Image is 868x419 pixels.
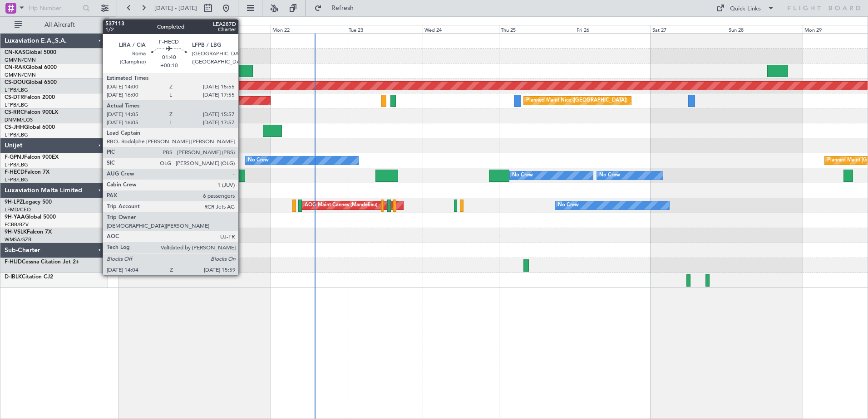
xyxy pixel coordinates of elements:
[5,87,28,93] a: LFPB/LBG
[5,170,25,175] span: F-HECD
[24,22,96,28] span: All Aircraft
[5,155,59,160] a: F-GPNJFalcon 900EX
[5,125,55,130] a: CS-JHHGlobal 6000
[5,259,22,265] span: F-HIJD
[248,154,269,167] div: No Crew
[5,50,25,55] span: CN-KAS
[324,5,362,11] span: Refresh
[5,259,79,265] a: F-HIJDCessna Citation Jet 2+
[5,229,27,235] span: 9H-VSLK
[5,176,28,183] a: LFPB/LBG
[5,161,28,168] a: LFPB/LBG
[347,25,423,33] div: Tue 23
[5,125,24,130] span: CS-JHH
[5,274,22,280] span: D-IBLK
[730,5,761,14] div: Quick Links
[712,1,779,15] button: Quick Links
[5,65,26,70] span: CN-RAK
[5,221,29,228] a: FCBB/BZV
[5,65,57,70] a: CN-RAKGlobal 6000
[5,200,23,205] span: 9H-LPZ
[310,1,365,15] button: Refresh
[5,95,24,100] span: CS-DTR
[5,229,52,235] a: 9H-VSLKFalcon 7X
[558,199,579,212] div: No Crew
[5,57,36,63] a: GMMN/CMN
[5,72,36,78] a: GMMN/CMN
[5,200,52,205] a: 9H-LPZLegacy 500
[119,25,195,33] div: Sat 20
[512,169,533,182] div: No Crew
[423,25,498,33] div: Wed 24
[195,25,271,33] div: Sun 21
[5,80,57,85] a: CS-DOUGlobal 6500
[154,4,197,12] span: [DATE] - [DATE]
[599,169,620,182] div: No Crew
[305,199,377,212] div: AOG Maint Cannes (Mandelieu)
[5,170,49,175] a: F-HECDFalcon 7X
[5,132,28,138] a: LFPB/LBG
[651,25,726,33] div: Sat 27
[110,18,125,26] div: [DATE]
[5,236,31,243] a: WMSA/SZB
[5,95,55,100] a: CS-DTRFalcon 2000
[5,110,58,115] a: CS-RRCFalcon 900LX
[5,117,33,123] a: DNMM/LOS
[5,155,24,160] span: F-GPNJ
[727,25,803,33] div: Sun 28
[5,214,56,220] a: 9H-YAAGlobal 5000
[575,25,651,33] div: Fri 26
[5,50,56,55] a: CN-KASGlobal 5000
[28,1,80,15] input: Trip Number
[5,102,28,108] a: LFPB/LBG
[5,274,53,280] a: D-IBLKCitation CJ2
[526,94,627,107] div: Planned Maint Nice ([GEOGRAPHIC_DATA])
[5,206,31,213] a: LFMD/CEQ
[5,110,24,115] span: CS-RRC
[499,25,575,33] div: Thu 25
[271,25,346,33] div: Mon 22
[5,80,26,85] span: CS-DOU
[10,18,99,32] button: All Aircraft
[5,214,25,220] span: 9H-YAA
